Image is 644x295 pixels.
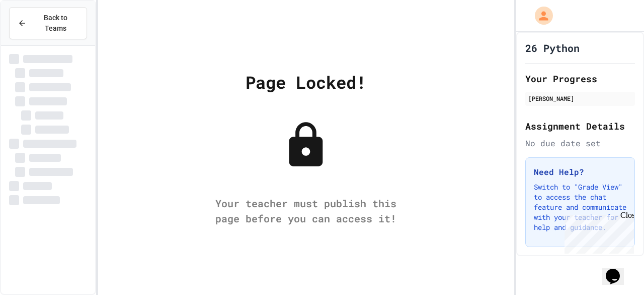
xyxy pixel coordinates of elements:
div: Page Locked! [246,69,366,95]
div: [PERSON_NAME] [528,94,632,103]
h2: Your Progress [525,72,635,86]
div: My Account [524,4,555,27]
h1: 26 Python [525,41,580,55]
h2: Assignment Details [525,119,635,133]
p: Switch to "Grade View" to access the chat feature and communicate with your teacher for help and ... [534,182,626,232]
iframe: chat widget [602,255,634,285]
iframe: chat widget [560,211,634,254]
h3: Need Help? [534,166,626,178]
span: Back to Teams [33,13,78,34]
div: Your teacher must publish this page before you can access it! [205,196,407,226]
button: Back to Teams [9,7,87,39]
div: No due date set [525,137,635,149]
div: Chat with us now!Close [4,4,69,64]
